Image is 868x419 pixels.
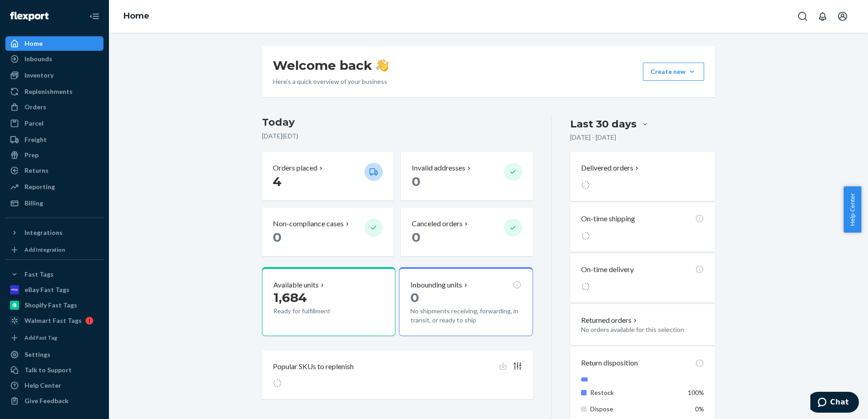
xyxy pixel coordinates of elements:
button: Give Feedback [5,394,104,408]
button: Inbounding units0No shipments receiving, forwarding, in transit, or ready to ship [399,267,533,336]
a: Billing [5,196,104,210]
button: Returned orders [581,315,639,326]
div: Add Integration [25,246,65,253]
p: Return disposition [581,358,638,368]
p: Orders placed [273,163,317,173]
a: Replenishments [5,84,104,99]
a: Settings [5,347,104,362]
div: Talk to Support [25,365,72,375]
button: Close Navigation [85,7,104,25]
div: Walmart Fast Tags [25,316,82,325]
p: [DATE] ( EDT ) [262,132,533,141]
div: eBay Fast Tags [25,285,69,294]
div: Give Feedback [25,396,69,405]
button: Delivered orders [581,163,641,173]
p: [DATE] - [DATE] [570,133,616,142]
button: Invalid addresses 0 [401,152,533,200]
div: Integrations [25,228,63,237]
div: Fast Tags [25,270,54,279]
a: Inventory [5,68,104,83]
p: Here’s a quick overview of your business [273,77,389,86]
a: Prep [5,148,104,162]
div: Replenishments [25,87,73,96]
a: Returns [5,163,104,178]
div: Orders [25,102,46,112]
button: Help Center [843,186,861,233]
div: Parcel [25,119,44,128]
p: Invalid addresses [412,163,465,173]
p: On-time shipping [581,214,635,224]
div: Settings [25,350,50,359]
div: Last 30 days [570,117,636,131]
button: Open Search Box [794,7,812,25]
p: Restock [590,388,680,397]
p: No orders available for this selection [581,325,704,334]
p: Available units [273,280,319,290]
a: Home [5,36,104,51]
span: 0% [695,405,704,413]
a: Inbounds [5,52,104,66]
div: Add Fast Tag [25,334,57,341]
a: Home [123,11,149,21]
a: Shopify Fast Tags [5,298,104,312]
span: 0 [412,174,420,189]
p: No shipments receiving, forwarding, in transit, or ready to ship [410,307,521,325]
div: Inventory [25,71,54,80]
h1: Welcome back [273,57,389,73]
span: 4 [273,174,281,189]
ol: breadcrumbs [116,3,157,29]
button: Open account menu [833,7,852,25]
a: Orders [5,100,104,114]
p: Popular SKUs to replenish [273,361,354,372]
span: 100% [688,389,704,396]
span: 0 [410,290,419,305]
div: Billing [25,199,43,208]
button: Available units1,684Ready for fulfillment [262,267,395,336]
a: Add Integration [5,244,104,256]
a: Help Center [5,378,104,393]
span: 0 [412,229,420,245]
img: Flexport logo [10,12,49,21]
p: On-time delivery [581,264,634,275]
div: Inbounds [25,54,52,63]
p: Dispose [590,404,680,414]
div: Returns [25,166,49,175]
h3: Today [262,115,533,130]
button: Talk to Support [5,363,104,377]
div: Reporting [25,182,55,191]
a: Add Fast Tag [5,331,104,344]
span: 0 [273,229,281,245]
button: Open notifications [814,7,832,25]
p: Canceled orders [412,219,463,229]
a: eBay Fast Tags [5,283,104,297]
button: Create new [643,63,704,81]
iframe: Opens a widget where you can chat to one of our agents [810,392,859,414]
p: Non-compliance cases [273,219,344,229]
span: 1,684 [273,290,307,305]
a: Freight [5,132,104,147]
button: Orders placed 4 [262,152,394,200]
div: Freight [25,135,47,144]
img: hand-wave emoji [376,59,389,72]
div: Prep [25,151,39,160]
a: Parcel [5,116,104,131]
button: Non-compliance cases 0 [262,208,394,256]
div: Home [25,39,43,48]
div: Shopify Fast Tags [25,301,77,310]
button: Canceled orders 0 [401,208,533,256]
a: Walmart Fast Tags [5,313,104,328]
button: Fast Tags [5,267,104,282]
button: Integrations [5,225,104,240]
a: Reporting [5,180,104,194]
div: Help Center [25,381,61,390]
p: Ready for fulfillment [273,307,357,316]
p: Inbounding units [410,280,462,290]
